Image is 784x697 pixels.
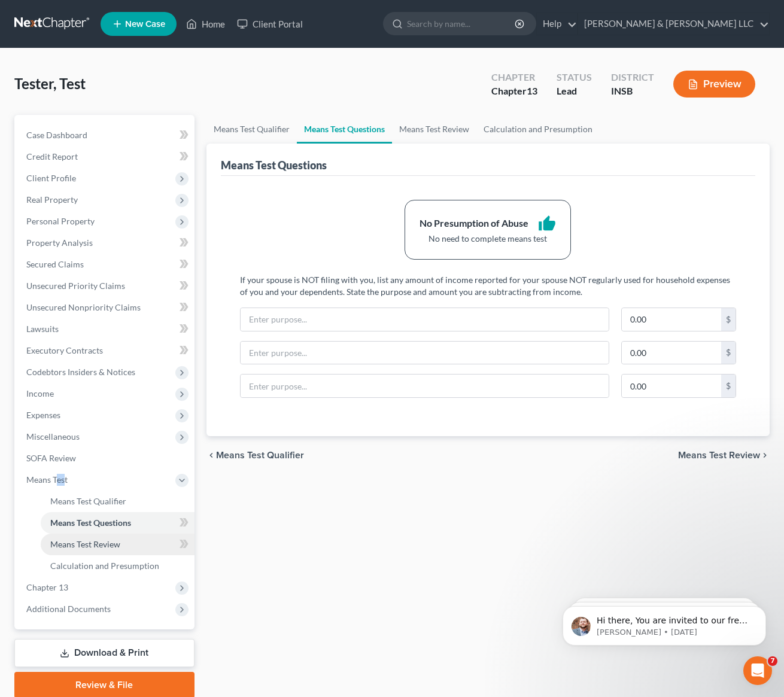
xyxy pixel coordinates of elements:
input: Enter purpose... [241,375,609,397]
a: Means Test Questions [297,115,392,144]
a: Credit Report [17,146,195,168]
span: Codebtors Insiders & Notices [26,367,135,377]
a: Unsecured Nonpriority Claims [17,297,195,318]
button: Means Test Review chevron_right [678,451,770,460]
div: No need to complete means test [420,233,556,245]
span: Tester, Test [14,75,86,92]
a: Means Test Questions [41,512,195,534]
span: Secured Claims [26,259,84,269]
a: Case Dashboard [17,124,195,146]
div: Means Test Questions [221,158,327,172]
a: Calculation and Presumption [476,115,600,144]
a: Calculation and Presumption [41,555,195,577]
span: Lawsuits [26,324,59,334]
a: Home [180,13,231,35]
span: Unsecured Priority Claims [26,281,125,291]
a: SOFA Review [17,448,195,469]
a: Means Test Review [392,115,476,144]
span: Means Test Review [50,539,120,549]
div: $ [721,308,736,331]
span: Expenses [26,410,60,420]
span: Means Test [26,474,68,485]
a: Lawsuits [17,318,195,340]
span: Means Test Qualifier [50,496,126,506]
p: Message from James, sent 140w ago [52,46,206,57]
i: chevron_left [206,451,216,460]
i: chevron_right [760,451,770,460]
div: INSB [611,84,654,98]
span: Client Profile [26,173,76,183]
a: Means Test Qualifier [41,491,195,512]
a: Executory Contracts [17,340,195,361]
a: Help [537,13,577,35]
span: Property Analysis [26,238,93,248]
span: 7 [768,656,777,666]
input: 0.00 [622,375,721,397]
div: Chapter [491,84,537,98]
span: Credit Report [26,151,78,162]
span: Personal Property [26,216,95,226]
div: Chapter [491,71,537,84]
input: 0.00 [622,308,721,331]
span: Calculation and Presumption [50,561,159,571]
a: Client Portal [231,13,309,35]
span: Unsecured Nonpriority Claims [26,302,141,312]
p: If your spouse is NOT filing with you, list any amount of income reported for your spouse NOT reg... [240,274,737,298]
a: [PERSON_NAME] & [PERSON_NAME] LLC [578,13,769,35]
div: $ [721,342,736,364]
div: District [611,71,654,84]
iframe: Intercom live chat [743,656,772,685]
input: Search by name... [407,13,516,35]
span: Additional Documents [26,604,111,614]
a: Means Test Review [41,534,195,555]
span: New Case [125,20,165,29]
div: No Presumption of Abuse [420,217,528,230]
a: Means Test Qualifier [206,115,297,144]
div: $ [721,375,736,397]
button: Preview [673,71,755,98]
span: Means Test Review [678,451,760,460]
div: Lead [557,84,592,98]
a: Secured Claims [17,254,195,275]
span: Miscellaneous [26,431,80,442]
a: Property Analysis [17,232,195,254]
i: thumb_up [538,215,556,233]
span: Executory Contracts [26,345,103,355]
a: Unsecured Priority Claims [17,275,195,297]
div: Status [557,71,592,84]
a: Download & Print [14,639,195,667]
span: Hi there, You are invited to our free Review & File webinar [DATE] at 2:00pm ET! Join the Success... [52,35,203,175]
input: Enter purpose... [241,342,609,364]
span: Real Property [26,194,78,205]
iframe: Intercom notifications message [545,581,784,665]
span: SOFA Review [26,453,76,463]
span: Case Dashboard [26,130,87,140]
span: Means Test Qualifier [216,451,304,460]
span: Chapter 13 [26,582,68,592]
input: 0.00 [622,342,721,364]
span: Income [26,388,54,398]
span: Means Test Questions [50,518,131,528]
span: 13 [527,85,537,96]
button: chevron_left Means Test Qualifier [206,451,304,460]
input: Enter purpose... [241,308,609,331]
